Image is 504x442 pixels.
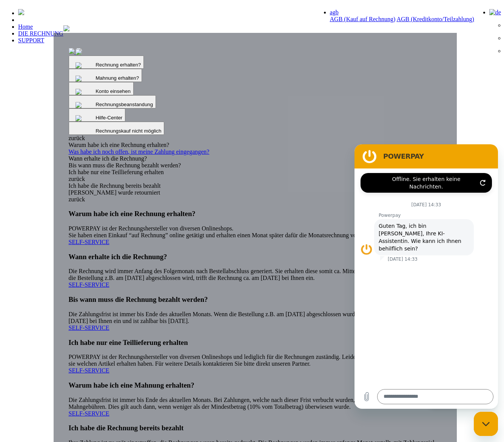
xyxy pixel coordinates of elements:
[69,56,144,69] button: Rechnung erhalten?
[63,25,69,31] img: title-powerpay_de.svg
[69,253,442,289] div: Die Rechnung wird immer Anfang des Folgemonats nach Bestellabschluss generiert. Sie erhalten dies...
[96,102,153,107] span: Rechnungsbeanstandung
[74,100,96,110] img: qb_help.svg
[69,101,156,107] a: Rechnungsbeanstandung
[96,88,131,94] span: Konto einsehen
[69,295,442,331] div: Die Zahlungsfrist ist immer bis Ende des aktuellen Monats. Wenn die Bestellung z.B. am [DATE] abg...
[69,196,85,202] a: zurück
[96,62,141,68] span: Rechnung erhalten?
[18,37,44,43] a: SUPPORT
[74,74,96,83] img: qb_search.svg
[69,367,109,374] a: SELF-SERVICE
[354,144,498,409] iframe: Messaging-Fenster
[18,30,63,37] a: DIE RECHNUNG
[74,60,96,70] img: qb_bell.svg
[69,424,442,432] h3: Ich habe die Rechnung bereits bezahlt
[69,210,442,218] h3: Warum habe ich eine Rechnung erhalten?
[18,9,24,15] img: logo-powerpay-white.svg
[69,410,109,417] a: SELF-SERVICE
[69,162,442,169] div: Bis wann muss die Rechnung bezahlt werden?
[489,9,501,16] img: de
[69,381,442,389] h3: Warum habe ich eine Mahnung erhalten?
[96,128,161,134] span: Rechnungskauf nicht möglich
[74,113,96,123] img: qb_close.svg
[69,253,442,261] h3: Wann erhalte ich die Rechnung?
[69,169,442,176] div: Ich habe nur eine Teillieferung erhalten
[69,176,442,182] div: zurück
[69,135,442,142] div: zurück
[69,338,442,374] div: POWERPAY ist der Rechnungshersteller von diversen Onlineshops und lediglich für die Rechnungen zu...
[69,295,442,304] h3: Bis wann muss die Rechnung bezahlt werden?
[69,239,109,245] a: SELF-SERVICE
[69,381,442,417] div: Die Zahlungsfrist ist immer bis Ende des aktuellen Monats. Bei Zahlungen, welche nach dieser Fris...
[69,114,126,121] a: Hilfe-Center
[69,122,165,135] button: Rechnungskauf nicht möglich
[69,210,442,246] div: POWERPAY ist der Rechnungshersteller von diversen Onlineshops. Sie haben einen Einkauf “auf Rechn...
[69,325,109,331] a: SELF-SERVICE
[74,87,96,97] img: qb_warning.svg
[69,48,75,54] img: single_invoice_powerpay_de.jpg
[69,142,442,148] div: Warum habe ich eine Rechnung erhalten?
[69,155,442,162] div: Wann erhalte ich die Rechnung?
[69,148,442,155] a: Was habe ich noch offen, ist meine Zahlung eingegangen?
[96,75,139,81] span: Mahnung erhalten?
[474,412,498,436] iframe: Schaltfläche zum Öffnen des Messaging-Fensters; Konversation läuft
[18,23,33,30] a: Home
[96,115,122,121] span: Hilfe-Center
[69,95,156,108] button: Rechnungsbeanstandung
[69,127,165,134] a: Rechnungskauf nicht möglich
[69,281,109,288] a: SELF-SERVICE
[69,189,442,196] div: [PERSON_NAME] wurde retourniert
[69,61,144,68] a: Rechnung erhalten?
[396,16,474,22] a: AGB (Kreditkonto/Teilzahlung)
[330,9,339,15] a: agb
[69,69,142,82] button: Mahnung erhalten?
[69,182,442,189] div: Ich habe die Rechnung bereits bezahlt
[69,338,442,347] h3: Ich habe nur eine Teillieferung erhalten
[69,82,134,95] button: Konto einsehen
[330,16,396,22] a: AGB (Kauf auf Rechnung)
[69,88,134,94] a: Konto einsehen
[69,74,142,81] a: Mahnung erhalten?
[69,108,126,122] button: Hilfe-Center
[74,47,96,57] img: qb_bill.svg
